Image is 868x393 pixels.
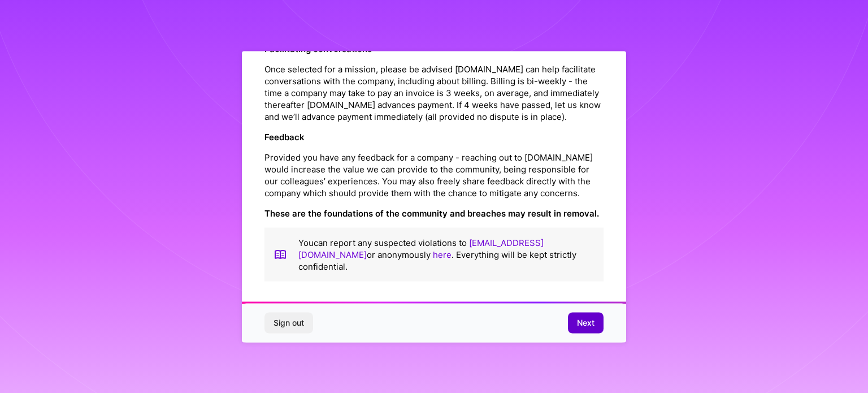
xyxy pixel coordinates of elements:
strong: Feedback [264,131,305,142]
strong: These are the foundations of the community and breaches may result in removal. [264,208,599,218]
span: Next [577,317,594,329]
p: You can report any suspected violations to or anonymously . Everything will be kept strictly conf... [298,236,594,272]
a: here [433,249,452,260]
p: Provided you have any feedback for a company - reaching out to [DOMAIN_NAME] would increase the v... [264,151,604,198]
span: Sign out [274,317,304,329]
a: [EMAIL_ADDRESS][DOMAIN_NAME] [298,237,544,260]
p: Once selected for a mission, please be advised [DOMAIN_NAME] can help facilitate conversations wi... [264,63,604,122]
button: Sign out [264,313,313,333]
img: book icon [274,236,287,272]
button: Next [568,313,604,333]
